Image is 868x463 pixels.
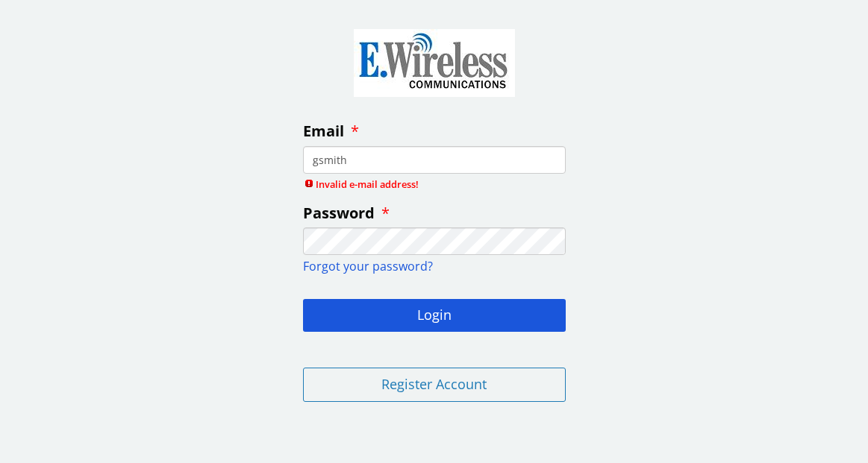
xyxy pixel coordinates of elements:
span: Invalid e-mail address! [303,177,566,191]
span: Password [303,203,375,223]
button: Login [303,299,566,332]
button: Register Account [303,368,566,402]
a: Forgot your password? [303,258,433,274]
span: Email [303,121,344,141]
input: enter your email address [303,146,566,174]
